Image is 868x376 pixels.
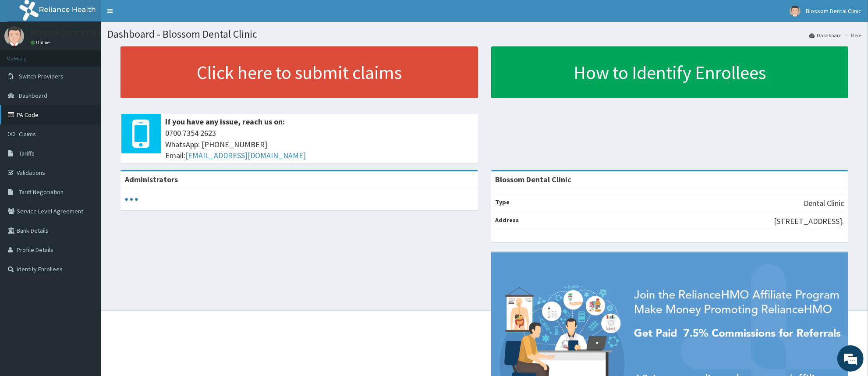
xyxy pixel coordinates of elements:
[120,46,478,98] a: Click here to submit claims
[125,174,178,184] b: Administrators
[165,117,285,127] b: If you have any issue, reach us on:
[185,150,306,160] a: [EMAIL_ADDRESS][DOMAIN_NAME]
[19,188,64,196] span: Tariff Negotiation
[843,32,861,39] li: Here
[496,174,572,184] strong: Blossom Dental Clinic
[804,198,844,209] p: Dental Clinic
[19,92,47,99] span: Dashboard
[4,26,24,46] img: User Image
[790,6,801,17] img: User Image
[19,149,35,157] span: Tariffs
[31,39,52,46] a: Online
[496,216,519,224] b: Address
[165,128,474,161] span: 0700 7354 2623 WhatsApp: [PHONE_NUMBER] Email:
[806,7,861,15] span: Blossom Dental Clinic
[19,72,64,80] span: Switch Providers
[125,193,138,206] svg: audio-loading
[774,216,844,227] p: [STREET_ADDRESS].
[31,28,105,36] p: Blossom Dental Clinic
[496,198,510,206] b: Type
[107,28,861,40] h1: Dashboard - Blossom Dental Clinic
[491,46,849,98] a: How to Identify Enrollees
[19,130,36,138] span: Claims
[809,32,842,39] a: Dashboard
